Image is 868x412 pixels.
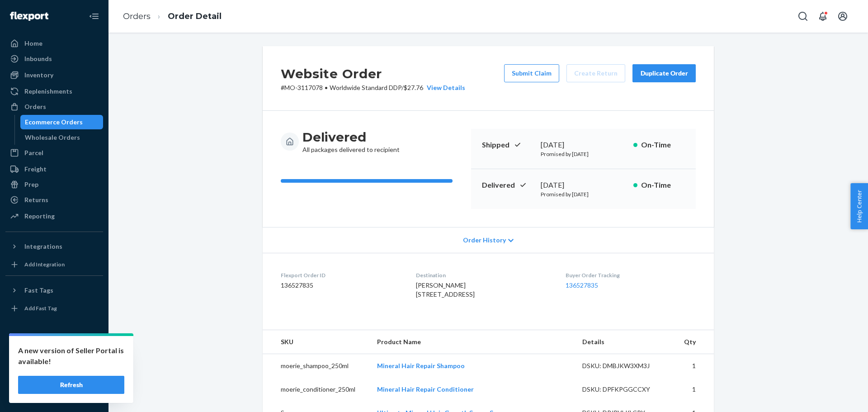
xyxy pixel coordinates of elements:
div: Inventory [24,71,53,80]
a: Parcel [5,146,103,160]
button: Open Search Box [794,7,812,25]
a: Add Integration [5,257,103,272]
div: Prep [24,180,38,189]
button: Open account menu [834,7,852,25]
div: Reporting [24,212,55,221]
div: Freight [24,165,47,174]
a: Freight [5,162,103,176]
ol: breadcrumbs [116,3,229,30]
div: Inbounds [24,54,52,63]
dt: Buyer Order Tracking [566,271,696,279]
button: Help Center [850,183,868,229]
a: Inbounds [5,52,103,66]
button: Fast Tags [5,283,103,298]
p: Delivered [482,180,533,190]
div: Parcel [24,148,43,157]
a: Wholesale Orders [20,130,104,145]
dd: 136527835 [281,281,401,290]
button: Integrations [5,239,103,254]
a: Add Fast Tag [5,301,103,316]
div: DSKU: DPFKPGGCCXY [582,385,667,394]
p: On-Time [641,180,685,190]
div: Wholesale Orders [25,133,80,142]
div: Replenishments [24,87,72,96]
button: Give Feedback [5,387,103,401]
div: Fast Tags [24,286,53,295]
span: Order History [463,236,506,245]
p: Shipped [482,140,533,150]
td: moerie_shampoo_250ml [263,354,370,378]
button: Submit Claim [504,64,559,82]
dt: Flexport Order ID [281,271,401,279]
span: [PERSON_NAME] [STREET_ADDRESS] [416,281,475,298]
div: All packages delivered to recipient [302,129,400,154]
td: 1 [674,378,714,401]
div: Returns [24,195,48,204]
button: Close Navigation [85,7,103,25]
a: Mineral Hair Repair Conditioner [377,385,474,393]
a: Replenishments [5,84,103,99]
button: Refresh [18,376,124,394]
div: Add Integration [24,260,65,268]
td: 1 [674,354,714,378]
a: Settings [5,341,103,355]
p: # MO-3117078 / $27.76 [281,83,465,92]
div: Orders [24,102,46,111]
span: • [325,84,328,91]
h2: Website Order [281,64,465,83]
div: Home [24,39,42,48]
a: Prep [5,177,103,192]
a: Reporting [5,209,103,223]
p: A new version of Seller Portal is available! [18,345,124,367]
a: 136527835 [566,281,598,289]
button: Create Return [566,64,625,82]
div: Ecommerce Orders [25,118,83,127]
th: Details [575,330,675,354]
td: moerie_conditioner_250ml [263,378,370,401]
div: [DATE] [541,140,626,150]
div: DSKU: DMBJKW3XM3J [582,361,667,370]
button: Duplicate Order [632,64,696,82]
a: Mineral Hair Repair Shampoo [377,362,465,369]
th: Product Name [370,330,575,354]
p: Promised by [DATE] [541,190,626,198]
a: Talk to Support [5,356,103,370]
div: Duplicate Order [640,69,688,78]
p: Promised by [DATE] [541,150,626,158]
th: Qty [674,330,714,354]
button: View Details [423,83,465,92]
img: Flexport logo [10,12,48,21]
a: Help Center [5,371,103,386]
a: Returns [5,193,103,207]
div: [DATE] [541,180,626,190]
div: Integrations [24,242,62,251]
a: Home [5,36,103,51]
a: Orders [5,99,103,114]
a: Order Detail [168,11,222,21]
a: Ecommerce Orders [20,115,104,129]
div: Add Fast Tag [24,304,57,312]
p: On-Time [641,140,685,150]
dt: Destination [416,271,551,279]
a: Inventory [5,68,103,82]
th: SKU [263,330,370,354]
h3: Delivered [302,129,400,145]
button: Open notifications [814,7,832,25]
a: Orders [123,11,151,21]
span: Worldwide Standard DDP [330,84,401,91]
